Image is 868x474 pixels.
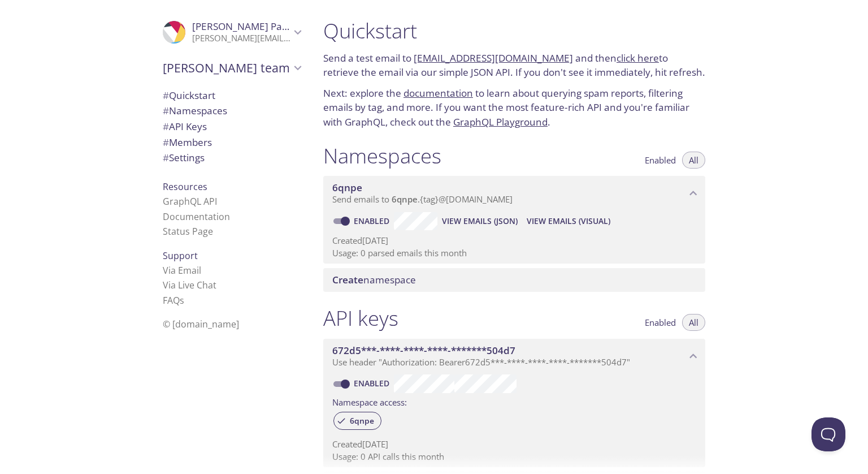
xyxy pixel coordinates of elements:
span: Settings [163,151,205,164]
span: Create [332,273,363,286]
div: Quickstart [154,88,310,104]
span: [PERSON_NAME] team [163,60,290,76]
p: Send a test email to and then to retrieve the email via our simple JSON API. If you don't see it ... [323,51,705,80]
p: Created [DATE] [332,438,696,450]
span: © [DOMAIN_NAME] [163,318,239,330]
span: API Keys [163,120,207,133]
a: GraphQL API [163,195,217,208]
div: Lee's team [154,53,310,83]
h1: API keys [323,305,398,331]
div: Create namespace [323,268,705,292]
span: View Emails (Visual) [527,214,610,228]
span: # [163,151,169,164]
a: FAQ [163,294,184,307]
span: # [163,89,169,102]
span: Send emails to . {tag} @[DOMAIN_NAME] [332,193,513,205]
a: Via Live Chat [163,279,216,291]
button: All [682,152,705,169]
span: 6qnpe [332,181,362,194]
p: [PERSON_NAME][EMAIL_ADDRESS][DOMAIN_NAME] [192,33,290,44]
a: Via Email [163,264,201,277]
h1: Namespaces [323,143,441,169]
h1: Quickstart [323,18,705,44]
a: Documentation [163,210,230,223]
a: documentation [403,87,473,100]
button: Enabled [638,152,683,169]
span: # [163,104,169,117]
span: Resources [163,180,207,193]
a: Enabled [352,216,394,226]
span: [PERSON_NAME] Panti [192,20,294,33]
p: Created [DATE] [332,235,696,247]
span: Quickstart [163,89,215,102]
div: 6qnpe [333,412,381,430]
span: s [180,294,184,307]
span: View Emails (JSON) [442,214,518,228]
span: Namespaces [163,104,227,117]
p: Next: explore the to learn about querying spam reports, filtering emails by tag, and more. If you... [323,86,705,130]
a: [EMAIL_ADDRESS][DOMAIN_NAME] [414,51,573,64]
button: Enabled [638,314,683,331]
span: # [163,136,169,149]
div: 6qnpe namespace [323,176,705,211]
a: GraphQL Playground [453,115,548,128]
span: 6qnpe [343,416,381,426]
div: Lee Panti [154,14,310,51]
span: # [163,120,169,133]
a: Enabled [352,378,394,389]
a: click here [617,51,659,64]
iframe: Help Scout Beacon - Open [811,417,845,451]
span: Members [163,136,212,149]
span: Support [163,249,198,262]
p: Usage: 0 API calls this month [332,451,696,463]
button: All [682,314,705,331]
span: 6qnpe [392,193,418,205]
button: View Emails (JSON) [437,212,522,230]
div: Team Settings [154,150,310,166]
span: namespace [332,273,416,286]
label: Namespace access: [332,393,407,410]
div: Namespaces [154,103,310,119]
p: Usage: 0 parsed emails this month [332,247,696,259]
button: View Emails (Visual) [522,212,615,230]
div: Members [154,135,310,150]
div: API Keys [154,119,310,135]
a: Status Page [163,225,213,238]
